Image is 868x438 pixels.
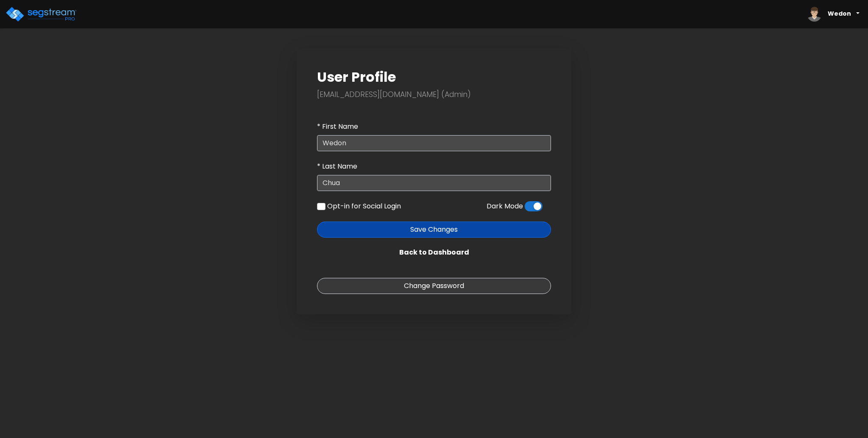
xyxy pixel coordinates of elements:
[327,201,401,211] label: Opt-in for Social Login
[317,278,551,294] a: Change Password
[317,161,357,172] label: * Last Name
[804,3,863,25] span: Wedon
[487,201,523,211] label: Dark Mode
[807,7,822,22] img: avatar.png
[525,201,542,211] label: Toggle Light Mode
[317,89,551,101] p: [EMAIL_ADDRESS][DOMAIN_NAME] (Admin)
[317,222,551,238] button: Save Changes
[828,9,851,18] b: Wedon
[317,122,358,132] label: * First Name
[317,69,551,85] h2: User Profile
[5,6,77,23] img: logo_pro_r.png
[317,244,551,261] a: Back to Dashboard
